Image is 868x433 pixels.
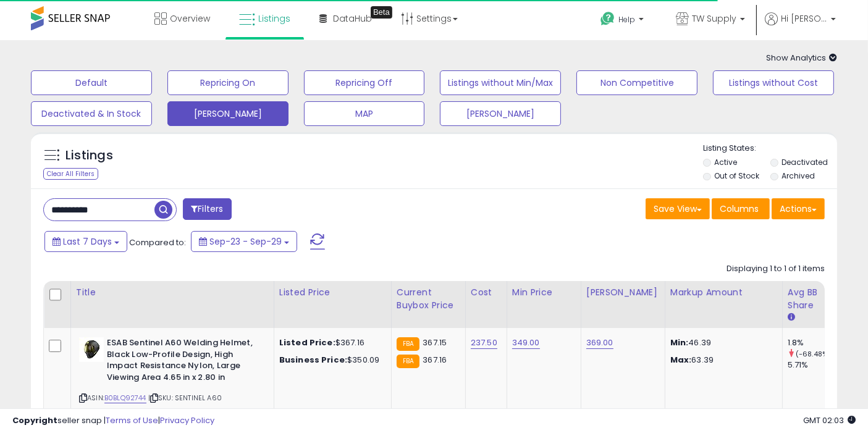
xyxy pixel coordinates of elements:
[63,235,112,248] span: Last 7 Days
[796,349,831,359] small: (-68.48%)
[781,12,827,25] span: Hi [PERSON_NAME]
[279,337,382,348] div: $367.16
[788,312,795,323] small: Avg BB Share.
[371,6,392,19] div: Tooltip anchor
[727,263,825,275] div: Displaying 1 to 1 of 1 items
[423,337,447,348] span: 367.15
[129,237,186,248] span: Compared to:
[397,337,419,351] small: FBA
[258,12,290,25] span: Listings
[167,70,289,95] button: Repricing On
[440,70,561,95] button: Listings without Min/Max
[440,101,561,126] button: [PERSON_NAME]
[765,12,836,40] a: Hi [PERSON_NAME]
[670,355,773,366] p: 63.39
[12,415,214,427] div: seller snap | |
[209,235,282,248] span: Sep-23 - Sep-29
[333,12,372,25] span: DataHub
[304,70,425,95] button: Repricing Off
[471,337,497,349] a: 237.50
[703,143,837,154] p: Listing States:
[76,286,269,299] div: Title
[782,157,828,167] label: Deactivated
[167,101,289,126] button: [PERSON_NAME]
[720,203,759,215] span: Columns
[670,354,692,366] strong: Max:
[423,354,447,366] span: 367.16
[715,170,760,181] label: Out of Stock
[397,286,460,312] div: Current Buybox Price
[670,337,773,348] p: 46.39
[279,337,335,348] b: Listed Price:
[104,393,146,403] a: B0BLQ92744
[586,286,660,299] div: [PERSON_NAME]
[183,198,231,220] button: Filters
[43,168,98,180] div: Clear All Filters
[618,14,635,25] span: Help
[712,198,770,219] button: Columns
[170,12,210,25] span: Overview
[646,198,710,219] button: Save View
[279,355,382,366] div: $350.09
[106,414,158,426] a: Terms of Use
[782,170,815,181] label: Archived
[803,414,856,426] span: 2025-10-7 02:03 GMT
[692,12,736,25] span: TW Supply
[31,101,152,126] button: Deactivated & In Stock
[788,359,838,371] div: 5.71%
[471,286,502,299] div: Cost
[670,286,777,299] div: Markup Amount
[304,101,425,126] button: MAP
[591,2,656,40] a: Help
[788,337,838,348] div: 1.8%
[512,337,540,349] a: 349.00
[766,52,837,64] span: Show Analytics
[586,337,613,349] a: 369.00
[160,414,214,426] a: Privacy Policy
[772,198,825,219] button: Actions
[279,286,386,299] div: Listed Price
[148,393,222,403] span: | SKU: SENTINEL A60
[397,355,419,368] small: FBA
[788,286,833,312] div: Avg BB Share
[107,337,257,386] b: ESAB Sentinel A60 Welding Helmet, Black Low-Profile Design, High Impact Resistance Nylon, Large V...
[715,157,738,167] label: Active
[713,70,834,95] button: Listings without Cost
[576,70,697,95] button: Non Competitive
[191,231,297,252] button: Sep-23 - Sep-29
[65,147,113,164] h5: Listings
[279,354,347,366] b: Business Price:
[670,337,689,348] strong: Min:
[600,11,615,27] i: Get Help
[44,231,127,252] button: Last 7 Days
[79,337,104,362] img: 31cnprRuthL._SL40_.jpg
[12,414,57,426] strong: Copyright
[512,286,576,299] div: Min Price
[31,70,152,95] button: Default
